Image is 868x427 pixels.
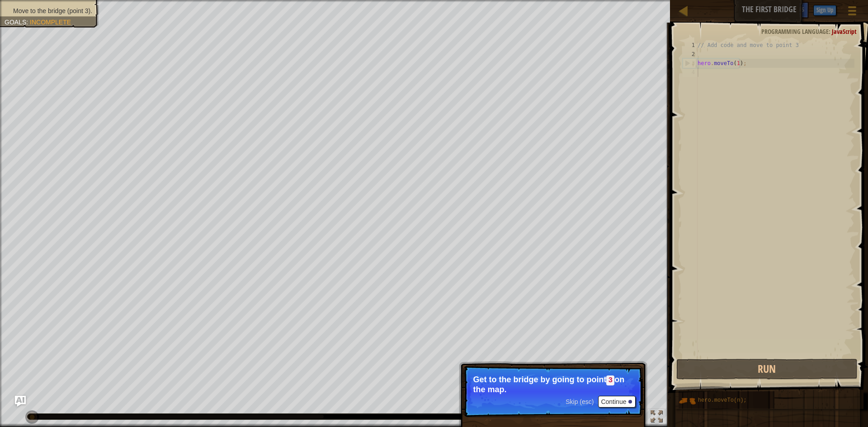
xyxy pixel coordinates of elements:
[829,27,832,36] span: :
[760,2,785,19] button: Ask AI
[566,398,594,405] span: Skip (esc)
[13,7,92,14] span: Move to the bridge (point 3).
[15,396,26,407] button: Ask AI
[789,5,804,14] span: Hints
[676,359,858,380] button: Run
[5,6,92,15] li: Move to the bridge (point 3).
[683,41,698,50] div: 1
[832,27,857,36] span: JavaScript
[606,375,614,385] code: 3
[841,2,863,23] button: Show game menu
[765,5,780,14] span: Ask AI
[683,68,698,77] div: 4
[761,27,829,36] span: Programming language
[698,397,747,404] span: hero.moveTo(n);
[683,50,698,59] div: 2
[5,19,26,26] span: Goals
[30,19,71,26] span: Incomplete
[26,19,30,26] span: :
[473,375,633,394] p: Get to the bridge by going to point on the map.
[683,59,698,68] div: 3
[679,392,696,409] img: portrait.png
[598,396,636,408] button: Continue
[813,5,836,16] button: Sign Up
